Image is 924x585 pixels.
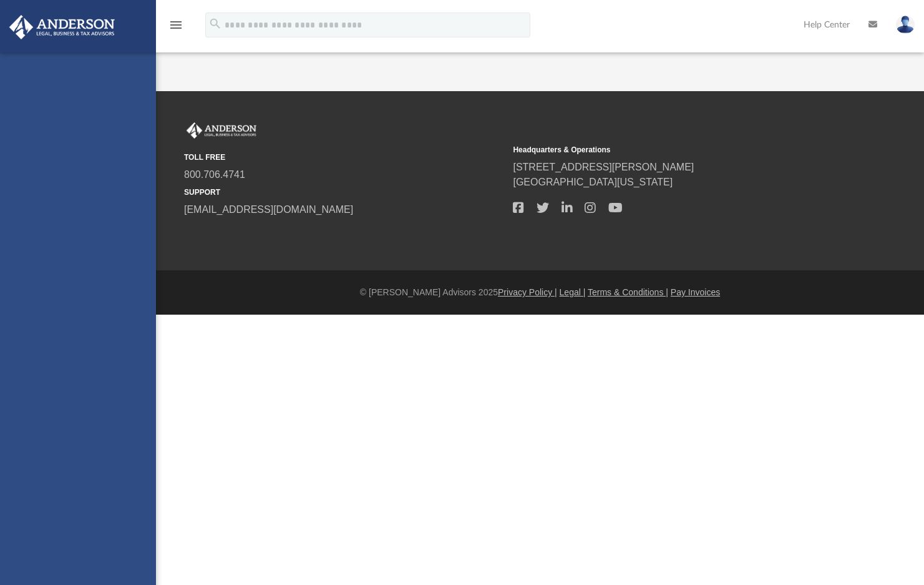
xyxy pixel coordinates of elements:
[184,204,353,215] a: [EMAIL_ADDRESS][DOMAIN_NAME]
[184,169,245,180] a: 800.706.4741
[513,144,833,155] small: Headquarters & Operations
[156,286,924,299] div: © [PERSON_NAME] Advisors 2025
[560,287,586,297] a: Legal |
[184,187,504,198] small: SUPPORT
[168,17,183,32] i: menu
[896,16,915,34] img: User Pic
[184,152,504,163] small: TOLL FREE
[588,287,668,297] a: Terms & Conditions |
[184,122,259,139] img: Anderson Advisors Platinum Portal
[498,287,557,297] a: Privacy Policy |
[168,24,183,32] a: menu
[208,17,222,31] i: search
[513,162,694,172] a: [STREET_ADDRESS][PERSON_NAME]
[6,15,119,39] img: Anderson Advisors Platinum Portal
[671,287,720,297] a: Pay Invoices
[513,177,673,187] a: [GEOGRAPHIC_DATA][US_STATE]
